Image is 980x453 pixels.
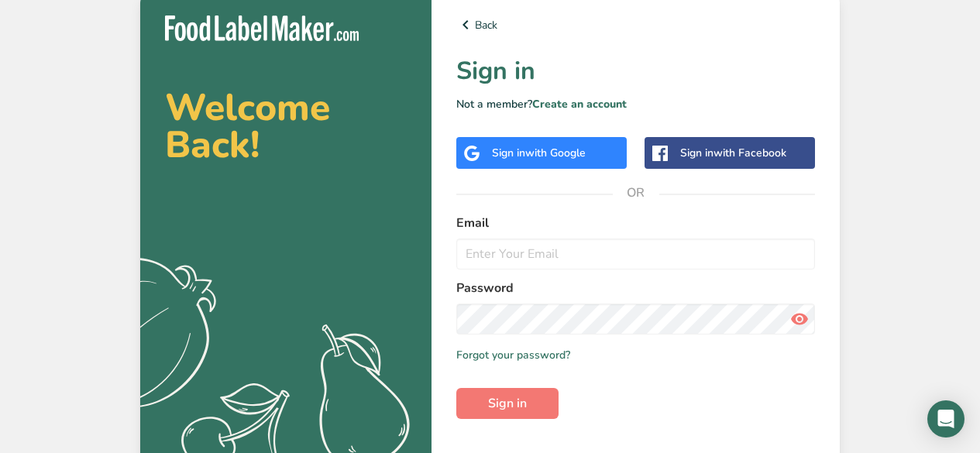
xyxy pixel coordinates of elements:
label: Password [456,279,815,297]
div: Sign in [680,145,786,161]
label: Email [456,214,815,232]
a: Back [456,15,815,34]
div: Open Intercom Messenger [927,400,965,438]
h1: Sign in [456,53,815,90]
img: Food Label Maker [165,15,359,41]
a: Create an account [532,97,627,112]
span: Sign in [488,394,527,413]
h2: Welcome Back! [165,89,407,163]
span: OR [613,170,659,216]
span: with Google [525,146,586,160]
a: Forgot your password? [456,347,570,363]
button: Sign in [456,388,559,419]
span: with Facebook [714,146,786,160]
div: Sign in [492,145,586,161]
p: Not a member? [456,96,815,112]
input: Enter Your Email [456,239,815,269]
